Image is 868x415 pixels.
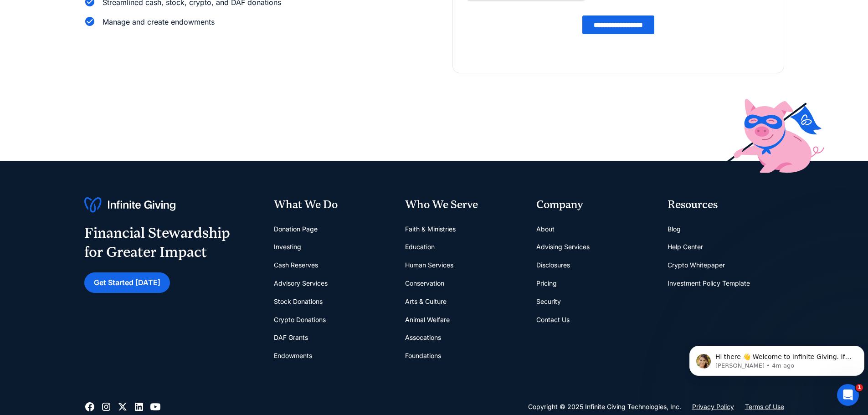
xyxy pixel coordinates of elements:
a: Faith & Ministries [405,220,456,238]
a: Contact Us [536,311,570,329]
a: DAF Grants [274,328,308,347]
iframe: Intercom notifications message [686,327,868,390]
a: Terms of Use [745,401,784,412]
a: Animal Welfare [405,311,450,329]
a: About [536,220,555,238]
a: Advising Services [536,238,590,256]
a: Assocations [405,328,441,347]
a: Disclosures [536,256,570,274]
a: Security [536,292,561,311]
a: Get Started [DATE] [84,272,170,293]
a: Donation Page [274,220,318,238]
div: Financial Stewardship for Greater Impact [84,224,230,261]
a: Stock Donations [274,292,323,311]
a: Education [405,238,435,256]
span: 1 [856,384,863,391]
div: Manage and create endowments [103,16,215,28]
a: Foundations [405,347,441,365]
div: What We Do [274,197,390,213]
a: Crypto Whitepaper [668,256,725,274]
div: Copyright © 2025 Infinite Giving Technologies, Inc. [528,401,681,412]
a: Endowments [274,347,312,365]
a: Investing [274,238,301,256]
a: Arts & Culture [405,292,447,311]
a: Investment Policy Template [668,274,750,292]
a: Privacy Policy [692,401,734,412]
a: Blog [668,220,681,238]
iframe: Intercom live chat [837,384,859,406]
a: Advisory Services [274,274,328,292]
a: Help Center [668,238,703,256]
a: Cash Reserves [274,256,318,274]
div: Resources [668,197,784,213]
a: Human Services [405,256,453,274]
a: Crypto Donations [274,311,326,329]
div: Who We Serve [405,197,522,213]
a: Conservation [405,274,444,292]
div: Company [536,197,653,213]
a: Pricing [536,274,557,292]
